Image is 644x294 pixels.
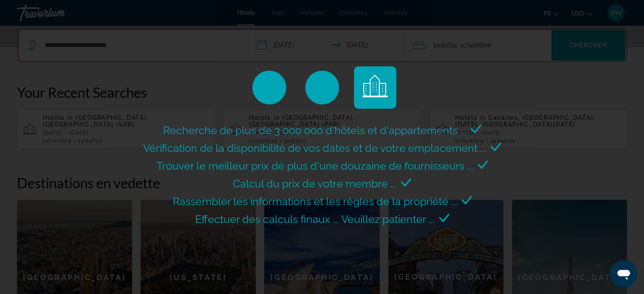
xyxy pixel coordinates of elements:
[173,195,457,208] span: Rassembler les informations et les règles de la propriété ...
[233,177,397,190] span: Calcul du prix de votre membre ...
[157,159,473,172] span: Trouver le meilleur prix de plus d'une douzaine de fournisseurs ...
[143,142,486,154] span: Vérification de la disponibilité de vos dates et de votre emplacement ...
[610,260,637,287] iframe: Bouton de lancement de la fenêtre de messagerie
[195,213,435,225] span: Effectuer des calculs finaux ... Veuillez patienter ...
[163,124,467,137] span: Recherche de plus de 3 000 000 d'hôtels et d'appartements ...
